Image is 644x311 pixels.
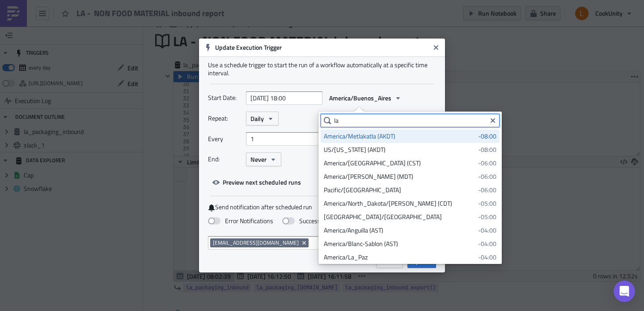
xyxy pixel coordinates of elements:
[324,132,475,141] div: America/Metlakatla (AKDT)
[324,145,475,154] div: US/[US_STATE] (AKDT)
[324,172,475,181] div: America/[PERSON_NAME] (MDT)
[213,239,299,246] span: [EMAIL_ADDRESS][DOMAIN_NAME]
[208,217,273,225] label: Error Notifications
[324,253,475,262] div: America/La_Paz
[324,186,475,194] div: Pacific/[GEOGRAPHIC_DATA]
[215,43,430,52] h6: Update Execution Trigger
[478,159,496,168] span: -06:00
[4,48,444,55] p: Latency
[208,203,436,212] label: Send notification after scheduled run
[208,112,241,125] label: Repeat:
[250,155,267,164] span: Never
[324,199,475,208] div: America/North_Dakota/[PERSON_NAME] (CDT)
[246,152,281,166] button: Never
[478,172,496,181] span: -06:00
[208,152,241,166] label: End:
[208,91,241,104] label: Start Date:
[429,41,443,54] button: Close
[478,239,496,248] span: -04:00
[282,217,356,225] label: Success Notifications
[4,67,444,74] p: NOTE: If the message does not contain an attachment, then no issues to report.
[4,38,444,45] p: Shortage - Extra total overall (Criteria: +/- 10% variance or more.)
[478,212,496,221] span: -05:00
[321,114,500,127] input: Search for timezones...
[478,145,496,154] span: -08:00
[4,4,444,74] body: Rich Text Area. Press ALT-0 for help.
[324,212,475,221] div: [GEOGRAPHIC_DATA]/[GEOGRAPHIC_DATA]
[250,114,264,123] span: Daily
[4,13,444,35] p: @zach Non-food material inbound Daily Report Issues:
[329,93,391,103] span: America/Buenos_Aires
[4,4,444,11] p: LA Store
[478,226,496,235] span: -04:00
[614,281,635,302] div: Open Intercom Messenger
[478,253,496,262] span: -04:00
[223,177,301,187] span: Preview next scheduled runs
[208,132,241,146] label: Every
[246,91,322,105] input: YYYY-MM-DD HH:mm
[324,239,475,248] div: America/Blanc-Sablon (AST)
[246,112,279,125] button: Daily
[478,199,496,208] span: -05:00
[325,91,406,105] button: America/Buenos_Aires
[324,226,475,235] div: America/Anguilla (AST)
[478,132,496,141] span: -08:00
[208,175,305,189] button: Preview next scheduled runs
[208,61,436,77] div: Use a schedule trigger to start the run of a workflow automatically at a specific time interval.
[324,159,475,168] div: America/[GEOGRAPHIC_DATA] (CST)
[478,186,496,194] span: -06:00
[301,238,309,247] button: Remove Tag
